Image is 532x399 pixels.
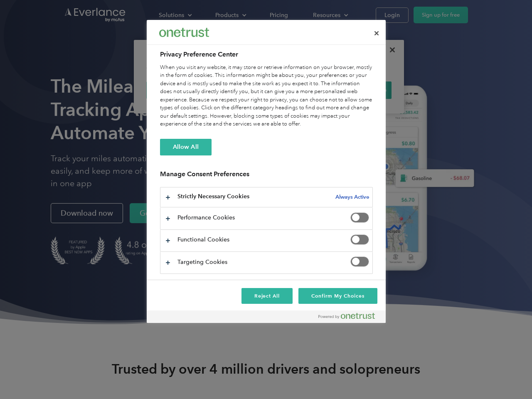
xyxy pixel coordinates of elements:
[318,313,375,319] img: Powered by OneTrust Opens in a new Tab
[367,24,386,42] button: Close
[160,170,373,183] h3: Manage Consent Preferences
[318,313,382,323] a: Powered by OneTrust Opens in a new Tab
[298,288,377,304] button: Confirm My Choices
[147,20,386,323] div: Preference center
[159,24,209,41] div: Everlance
[241,288,293,304] button: Reject All
[147,20,386,323] div: Privacy Preference Center
[160,64,373,128] div: When you visit any website, it may store or retrieve information on your browser, mostly in the f...
[160,49,373,59] h2: Privacy Preference Center
[159,28,209,37] img: Everlance
[160,139,212,155] button: Allow All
